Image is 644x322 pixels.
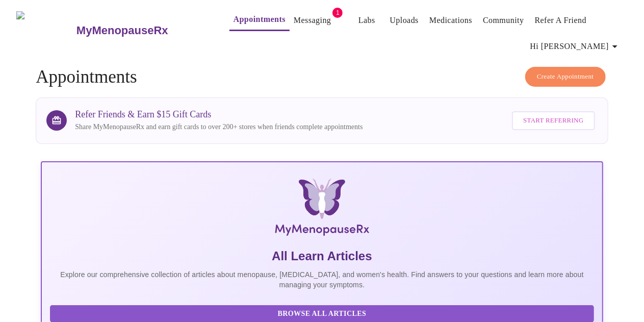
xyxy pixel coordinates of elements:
[75,122,363,132] p: Share MyMenopauseRx and earn gift cards to over 200+ stores when friends complete appointments
[512,111,595,130] button: Start Referring
[135,179,509,240] img: MyMenopauseRx Logo
[531,10,591,31] button: Refer a Friend
[36,67,608,87] h4: Appointments
[50,309,596,317] a: Browse All Articles
[358,13,375,28] a: Labs
[50,269,594,290] p: Explore our comprehensive collection of articles about menopause, [MEDICAL_DATA], and women's hea...
[537,71,594,83] span: Create Appointment
[525,67,606,87] button: Create Appointment
[16,11,75,49] img: MyMenopauseRx Logo
[350,10,383,31] button: Labs
[75,13,209,48] a: MyMenopauseRx
[290,10,335,31] button: Messaging
[60,308,583,320] span: Browse All Articles
[385,10,423,31] button: Uploads
[332,8,343,18] span: 1
[523,115,583,127] span: Start Referring
[535,13,587,28] a: Refer a Friend
[429,13,472,28] a: Medications
[483,13,524,28] a: Community
[425,10,476,31] button: Medications
[526,36,625,57] button: Hi [PERSON_NAME]
[229,9,290,31] button: Appointments
[75,109,363,120] h3: Refer Friends & Earn $15 Gift Cards
[509,106,597,135] a: Start Referring
[390,13,419,28] a: Uploads
[294,13,331,28] a: Messaging
[479,10,528,31] button: Community
[530,39,621,54] span: Hi [PERSON_NAME]
[76,24,168,37] h3: MyMenopauseRx
[50,248,594,264] h5: All Learn Articles
[234,12,286,27] a: Appointments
